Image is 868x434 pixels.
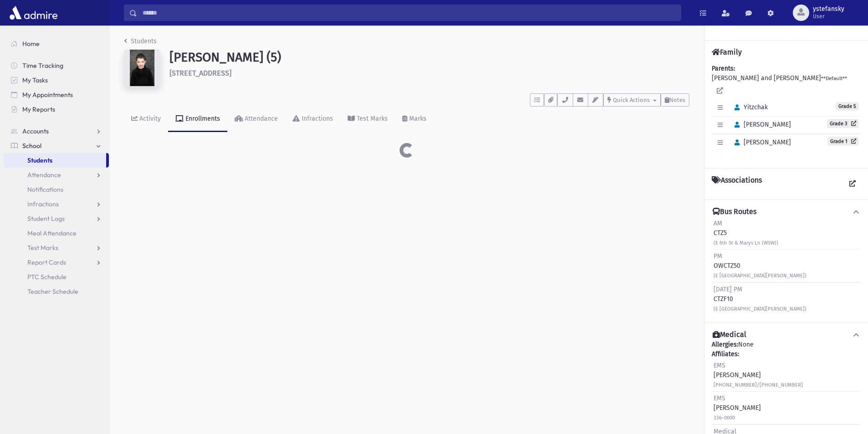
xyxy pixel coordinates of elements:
a: Activity [124,107,168,132]
a: Test Marks [4,240,109,255]
h4: Bus Routes [713,207,756,217]
a: Meal Attendance [4,226,109,240]
b: Parents: [712,65,735,72]
div: Activity [138,115,161,123]
a: PTC Schedule [4,270,109,284]
a: Attendance [227,107,285,132]
a: Infractions [4,197,109,211]
button: Medical [712,330,861,340]
span: Grade 5 [836,102,859,111]
span: Yitzchak [730,103,768,111]
a: Test Marks [340,107,395,132]
a: School [4,138,109,153]
a: Accounts [4,124,109,138]
a: My Appointments [4,87,109,102]
span: Test Marks [27,244,58,252]
div: Enrollments [184,115,220,123]
span: Infractions [27,200,59,208]
button: Bus Routes [712,207,861,217]
button: Notes [661,93,689,107]
a: Home [4,36,109,51]
small: (E [GEOGRAPHIC_DATA][PERSON_NAME]) [714,273,806,279]
div: Attendance [243,115,278,123]
span: ystefansky [813,5,844,13]
small: [PHONE_NUMBER]/[PHONE_NUMBER] [714,382,803,388]
div: Marks [407,115,426,123]
img: AdmirePro [7,4,60,22]
span: AM [714,220,722,227]
div: OWCTZ50 [714,251,806,280]
span: EMS [714,394,725,402]
small: 336-0000 [714,415,735,421]
a: View all Associations [844,176,861,192]
span: EMS [714,362,725,369]
small: (E 6th St & Marys Ln (WSW)) [714,240,778,246]
a: Grade 1 [827,137,859,146]
span: Teacher Schedule [27,287,78,296]
span: Time Tracking [22,61,63,70]
span: Home [22,40,40,48]
h4: Medical [713,330,746,340]
span: Notes [669,97,685,103]
div: CTZ5 [714,219,778,247]
a: Infractions [285,107,340,132]
span: Meal Attendance [27,229,77,237]
span: My Tasks [22,76,48,84]
div: [PERSON_NAME] and [PERSON_NAME] [712,64,861,161]
a: Notifications [4,182,109,197]
span: Accounts [22,127,49,135]
span: PTC Schedule [27,273,67,281]
span: [DATE] PM [714,286,742,293]
span: School [22,142,41,150]
nav: breadcrumb [124,36,157,50]
h4: Family [712,48,742,56]
b: Allergies: [712,341,738,348]
div: [PERSON_NAME] [714,361,803,389]
input: Search [137,5,681,21]
a: Student Logs [4,211,109,226]
a: Time Tracking [4,58,109,73]
span: Student Logs [27,214,65,223]
span: My Reports [22,105,55,113]
a: Attendance [4,168,109,182]
a: My Reports [4,102,109,117]
a: Students [124,37,157,45]
a: My Tasks [4,73,109,87]
span: Report Cards [27,258,66,266]
h1: [PERSON_NAME] (5) [169,50,689,65]
h4: Associations [712,176,762,192]
span: [PERSON_NAME] [730,121,791,128]
a: Report Cards [4,255,109,270]
span: Attendance [27,171,61,179]
div: Test Marks [355,115,388,123]
span: Notifications [27,185,63,194]
button: Quick Actions [603,93,661,107]
div: [PERSON_NAME] [714,393,761,422]
b: Affiliates: [712,350,739,358]
div: Infractions [300,115,333,123]
span: [PERSON_NAME] [730,138,791,146]
a: Grade 3 [827,119,859,128]
span: Students [27,156,52,164]
span: Quick Actions [613,97,650,103]
small: (E [GEOGRAPHIC_DATA][PERSON_NAME]) [714,306,806,312]
a: Students [4,153,106,168]
a: Enrollments [168,107,227,132]
div: CTZF10 [714,285,806,313]
a: Teacher Schedule [4,284,109,299]
span: My Appointments [22,91,73,99]
h6: [STREET_ADDRESS] [169,69,689,77]
a: Marks [395,107,434,132]
span: PM [714,252,722,260]
span: User [813,13,844,20]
